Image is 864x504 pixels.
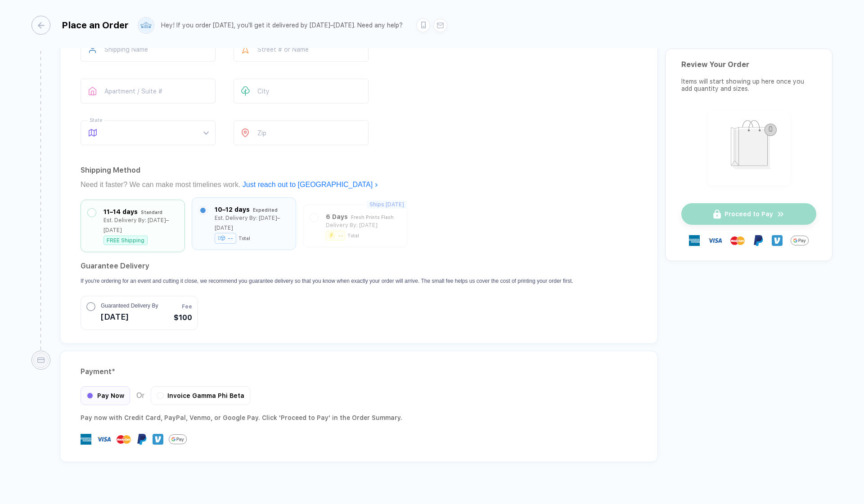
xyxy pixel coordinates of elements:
div: Est. Delivery By: [DATE]–[DATE] [103,215,178,235]
img: master-card [117,432,131,446]
span: Fee [182,303,192,311]
img: express [689,235,700,246]
a: Just reach out to [GEOGRAPHIC_DATA] [243,181,378,188]
button: Guaranteed Delivery By[DATE]Fee$100 [81,296,198,330]
div: Est. Delivery By: [DATE]–[DATE] [215,213,289,233]
div: Need it faster? We can make most timelines work. [81,178,637,192]
span: Pay Now [97,392,124,399]
div: Payment [81,365,637,379]
div: Standard [141,207,162,217]
div: FREE Shipping [103,236,148,245]
div: Pay Now [81,386,130,405]
img: Venmo [153,434,163,445]
div: Pay now with Credit Card, PayPal , Venmo , or Google Pay. Click 'Proceed to Pay' in the Order Sum... [81,412,637,423]
div: Expedited [253,205,278,215]
img: Venmo [772,235,783,246]
span: Guaranteed Delivery By [101,302,158,310]
span: Invoice Gamma Phi Beta [167,392,244,399]
div: 10–12 days ExpeditedEst. Delivery By: [DATE]–[DATE]--Total [199,205,289,243]
img: master-card [730,233,745,248]
div: -- [215,233,236,244]
p: If you're ordering for an event and cutting it close, we recommend you guarantee delivery so that... [81,277,573,285]
img: express [81,434,91,445]
div: Or [81,386,250,405]
img: user profile [138,18,154,33]
div: Total [238,236,250,241]
div: 11–14 days [103,207,138,217]
img: Paypal [753,235,764,246]
div: Invoice Gamma Phi Beta [151,386,250,405]
img: GPay [791,232,809,250]
span: [DATE] [101,310,158,324]
img: visa [708,233,722,248]
h2: Guarantee Delivery [81,259,573,273]
img: visa [97,432,111,446]
div: Hey! If you order [DATE], you'll get it delivered by [DATE]–[DATE]. Need any help? [161,22,403,29]
div: Shipping Method [81,163,637,178]
div: 10–12 days [215,205,250,214]
img: Paypal [136,434,147,445]
img: shopping_bag.png [712,114,786,179]
img: GPay [169,430,187,448]
div: 11–14 days StandardEst. Delivery By: [DATE]–[DATE]FREE Shipping [88,207,178,245]
div: Items will start showing up here once you add quantity and sizes. [681,78,816,92]
div: Review Your Order [681,60,816,69]
div: Place an Order [62,20,129,31]
span: $100 [174,312,192,323]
